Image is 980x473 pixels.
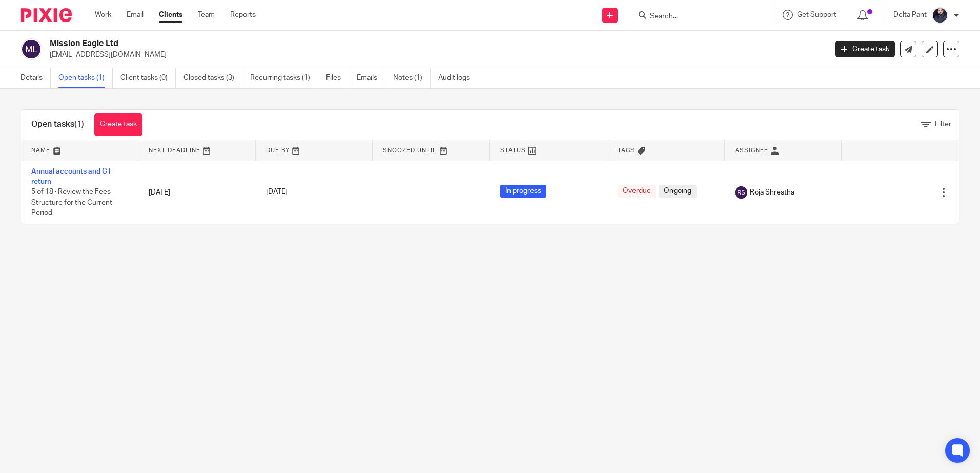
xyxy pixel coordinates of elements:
span: Filter [935,121,951,128]
a: Work [95,10,111,20]
a: Create task [835,41,895,57]
span: Roja Shrestha [750,187,794,198]
a: Client tasks (0) [120,68,176,88]
p: Delta Pant [893,10,927,20]
a: Emails [357,68,385,88]
a: Details [21,68,51,88]
a: Open tasks (1) [58,68,113,88]
img: dipesh-min.jpg [932,7,948,24]
span: Get Support [797,11,836,18]
a: Email [127,10,144,20]
h2: Mission Eagle Ltd [50,38,666,49]
a: Files [326,68,349,88]
img: Pixie [21,8,72,22]
a: Clients [159,10,182,20]
a: Team [198,10,215,20]
span: In progress [500,185,546,198]
img: svg%3E [735,186,747,199]
p: [EMAIL_ADDRESS][DOMAIN_NAME] [50,50,820,60]
img: svg%3E [21,38,42,60]
input: Search [649,12,741,21]
a: Annual accounts and CT return [31,168,111,185]
a: Recurring tasks (1) [250,68,318,88]
a: Create task [94,113,142,136]
a: Closed tasks (3) [183,68,242,88]
a: Notes (1) [393,68,431,88]
span: Overdue [618,185,656,198]
span: Snoozed Until [383,147,437,153]
span: (1) [74,120,84,128]
span: Tags [618,147,635,153]
span: Ongoing [659,185,697,198]
td: [DATE] [138,161,256,224]
a: Audit logs [438,68,478,88]
h1: Open tasks [31,119,84,130]
a: Reports [230,10,256,20]
span: [DATE] [266,189,288,196]
span: 5 of 18 · Review the Fees Structure for the Current Period [31,188,112,217]
span: Status [500,147,526,153]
